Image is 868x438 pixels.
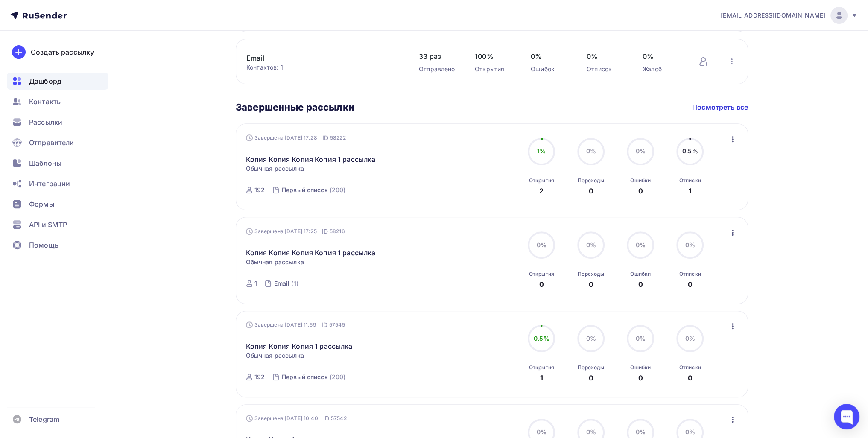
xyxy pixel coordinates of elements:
[29,96,62,107] span: Контакты
[322,227,328,236] span: ID
[586,147,596,155] span: 0%
[679,177,701,184] div: Отписки
[330,227,345,236] span: 58216
[586,428,596,435] span: 0%
[246,154,376,164] a: Копия Копия Копия Копия 1 рассылка
[688,279,693,289] div: 0
[679,364,701,371] div: Отписки
[246,63,402,72] div: Контактов: 1
[688,373,693,383] div: 0
[586,335,596,342] span: 0%
[29,178,70,189] span: Интеграции
[531,65,570,73] div: Ошибок
[419,51,458,61] span: 33 раз
[638,373,643,383] div: 0
[630,271,651,277] div: Ошибки
[643,65,681,73] div: Жалоб
[330,186,346,194] div: (200)
[29,137,74,148] span: Отправители
[589,186,593,196] div: 0
[329,321,345,329] span: 57545
[29,76,61,86] span: Дашборд
[685,241,695,248] span: 0%
[537,241,547,248] span: 0%
[236,101,354,113] h3: Завершенные рассылки
[643,51,681,61] span: 0%
[281,370,347,384] a: Первый список (200)
[330,373,346,381] div: (200)
[7,155,108,172] a: Шаблоны
[630,364,651,371] div: Ошибки
[273,277,299,290] a: Email (1)
[630,177,651,184] div: Ошибки
[246,248,376,258] a: Копия Копия Копия Копия 1 рассылка
[692,102,748,112] a: Посмотреть все
[7,134,108,151] a: Отправители
[246,321,345,329] div: Завершена [DATE] 11:59
[638,279,643,289] div: 0
[281,183,347,197] a: Первый список (200)
[291,279,298,288] div: (1)
[330,134,346,142] span: 58222
[246,164,304,173] span: Обычная рассылка
[475,65,514,73] div: Открытия
[589,279,593,289] div: 0
[475,51,514,61] span: 100%
[589,373,593,383] div: 0
[534,335,549,342] span: 0.5%
[531,51,570,61] span: 0%
[540,373,543,383] div: 1
[7,73,108,90] a: Дашборд
[246,351,304,360] span: Обычная рассылка
[246,227,345,236] div: Завершена [DATE] 17:25
[689,186,692,196] div: 1
[636,335,646,342] span: 0%
[29,199,54,209] span: Формы
[587,65,625,73] div: Отписок
[721,7,858,24] a: [EMAIL_ADDRESS][DOMAIN_NAME]
[31,47,94,57] div: Создать рассылку
[254,186,265,194] div: 192
[539,186,544,196] div: 2
[578,271,604,277] div: Переходы
[679,271,701,277] div: Отписки
[7,114,108,131] a: Рассылки
[274,279,290,288] div: Email
[685,335,695,342] span: 0%
[7,196,108,213] a: Формы
[29,158,61,168] span: Шаблоны
[578,177,604,184] div: Переходы
[636,241,646,248] span: 0%
[254,373,265,381] div: 192
[685,428,695,435] span: 0%
[529,177,554,184] div: Открытия
[587,51,625,61] span: 0%
[578,364,604,371] div: Переходы
[246,341,353,351] a: Копия Копия Копия 1 рассылка
[323,414,329,423] span: ID
[246,414,347,423] div: Завершена [DATE] 10:40
[586,241,596,248] span: 0%
[636,147,646,155] span: 0%
[682,147,698,155] span: 0.5%
[638,186,643,196] div: 0
[246,53,392,63] a: Email
[254,279,257,288] div: 1
[529,271,554,277] div: Открытия
[246,134,346,142] div: Завершена [DATE] 17:28
[721,11,825,20] span: [EMAIL_ADDRESS][DOMAIN_NAME]
[7,93,108,110] a: Контакты
[29,240,58,250] span: Помощь
[29,414,59,424] span: Telegram
[539,279,544,289] div: 0
[636,428,646,435] span: 0%
[282,373,328,381] div: Первый список
[282,186,328,194] div: Первый список
[29,117,62,127] span: Рассылки
[29,219,67,230] span: API и SMTP
[537,428,547,435] span: 0%
[537,147,546,155] span: 1%
[246,258,304,266] span: Обычная рассылка
[322,134,328,142] span: ID
[419,65,458,73] div: Отправлено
